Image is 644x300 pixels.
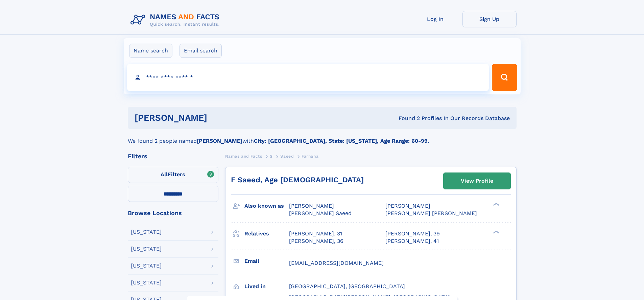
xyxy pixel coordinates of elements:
button: Search Button [492,64,517,91]
div: [US_STATE] [131,263,162,269]
a: F Saeed, Age [DEMOGRAPHIC_DATA] [231,176,364,184]
span: [PERSON_NAME] [385,203,430,209]
b: [PERSON_NAME] [197,138,242,144]
h1: [PERSON_NAME] [135,114,303,122]
b: City: [GEOGRAPHIC_DATA], State: [US_STATE], Age Range: 60-99 [254,138,428,144]
label: Filters [128,167,218,183]
div: Browse Locations [128,210,218,216]
a: Log In [408,11,462,27]
div: [US_STATE] [131,280,162,285]
span: [EMAIL_ADDRESS][DOMAIN_NAME] [289,260,384,266]
input: search input [127,64,489,91]
div: Filters [128,153,218,159]
span: [PERSON_NAME] Saeed [289,210,352,216]
div: We found 2 people named with . [128,129,517,145]
span: [GEOGRAPHIC_DATA], [GEOGRAPHIC_DATA] [289,283,405,290]
h3: Lived in [244,281,289,292]
a: [PERSON_NAME], 39 [385,230,440,237]
span: Saeed [280,154,294,159]
a: [PERSON_NAME], 31 [289,230,342,237]
a: [PERSON_NAME], 41 [385,237,439,245]
h3: Also known as [244,200,289,212]
a: Saeed [280,152,294,160]
a: [PERSON_NAME], 36 [289,237,343,245]
label: Name search [129,44,172,58]
span: [PERSON_NAME] [289,203,334,209]
span: Farhana [302,154,318,159]
h3: Relatives [244,228,289,239]
span: S [270,154,273,159]
div: View Profile [461,173,493,189]
img: Logo Names and Facts [128,11,225,29]
div: [US_STATE] [131,229,162,235]
div: Found 2 Profiles In Our Records Database [303,115,510,122]
h3: Email [244,255,289,267]
a: View Profile [444,173,510,189]
a: Sign Up [462,11,517,27]
span: All [161,171,168,178]
label: Email search [180,44,222,58]
span: [PERSON_NAME] [PERSON_NAME] [385,210,477,216]
div: [US_STATE] [131,246,162,252]
a: Names and Facts [225,152,262,160]
div: ❯ [492,202,500,207]
div: ❯ [492,230,500,234]
a: S [270,152,273,160]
